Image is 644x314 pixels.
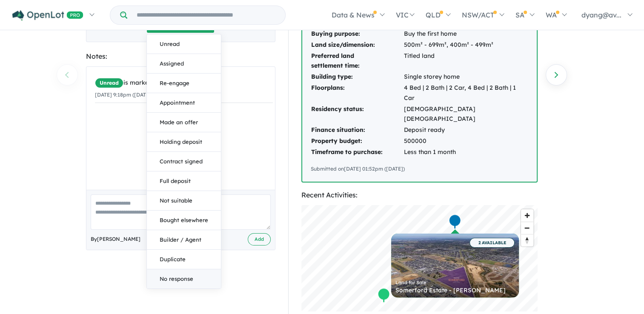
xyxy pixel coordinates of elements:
td: Less than 1 month [404,147,528,158]
span: Zoom out [521,222,533,234]
td: Floorplans: [311,83,404,104]
td: 500000 [404,136,528,147]
button: No response [147,269,221,288]
td: Preferred land settlement time: [311,51,404,72]
td: 4 Bed | 2 Bath | 2 Car, 4 Bed | 2 Bath | 1 Car [404,83,528,104]
div: Recent Activities: [301,189,538,201]
canvas: Map [301,205,538,311]
input: Try estate name, suburb, builder or developer [129,6,283,24]
button: Not suitable [147,191,221,211]
button: Duplicate [147,250,221,269]
div: Unread [146,34,221,289]
button: Appointment [147,93,221,113]
div: Somerford Estate - [PERSON_NAME] [395,287,515,293]
a: 2 AVAILABLE Land for Sale Somerford Estate - [PERSON_NAME] [391,234,519,297]
td: Property budget: [311,136,404,147]
td: Land size/dimension: [311,40,404,51]
td: [DEMOGRAPHIC_DATA] [DEMOGRAPHIC_DATA] [404,104,528,125]
span: dyang@av... [581,11,621,19]
span: By [PERSON_NAME] [91,235,140,243]
td: Building type: [311,71,404,83]
div: Land for Sale [395,280,515,285]
button: Made an offer [147,113,221,132]
td: Buy the first home [404,29,528,40]
div: Submitted on [DATE] 01:52pm ([DATE]) [311,165,528,173]
td: Finance situation: [311,125,404,136]
div: Map marker [448,214,461,229]
button: Re-engage [147,74,221,93]
td: Deposit ready [404,125,528,136]
td: Single storey home [404,71,528,83]
button: Unread [147,34,221,54]
span: 2 AVAILABLE [469,238,515,248]
button: Bought elsewhere [147,211,221,230]
button: Zoom out [521,222,533,234]
small: [DATE] 9:18pm ([DATE]) [95,91,153,98]
img: Openlot PRO Logo White [12,10,83,21]
div: is marked. [95,78,273,88]
td: 500m² - 699m², 400m² - 499m² [404,40,528,51]
button: Zoom in [521,209,533,222]
button: Assigned [147,54,221,74]
button: Full deposit [147,171,221,191]
button: Holding deposit [147,132,221,152]
td: Titled land [404,51,528,72]
div: Notes: [86,51,275,62]
td: Buying purpose: [311,29,404,40]
td: Timeframe to purchase: [311,147,404,158]
button: Builder / Agent [147,230,221,250]
button: Reset bearing to north [521,234,533,246]
span: Reset bearing to north [521,234,533,246]
button: Add [248,233,271,245]
span: Unread [95,78,123,88]
td: Residency status: [311,104,404,125]
button: Contract signed [147,152,221,171]
div: Map marker [377,287,390,303]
